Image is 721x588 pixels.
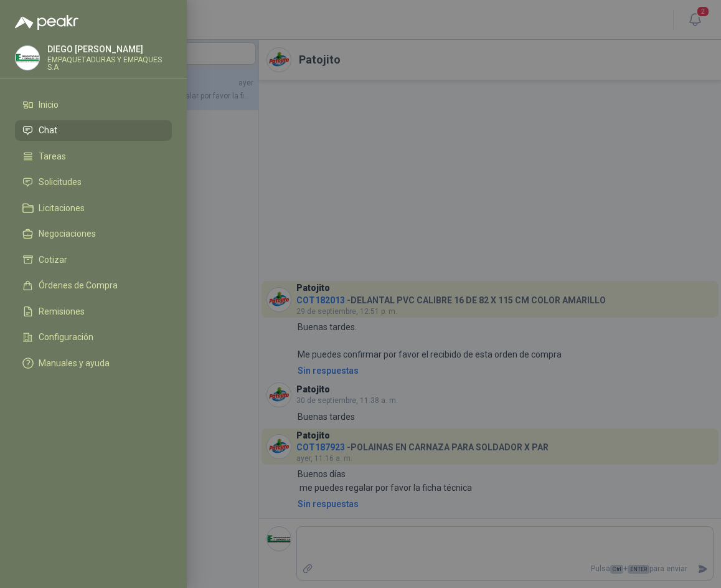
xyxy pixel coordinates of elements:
[39,280,118,290] span: Órdenes de Compra
[39,306,85,316] span: Remisiones
[15,172,172,193] a: Solicitudes
[15,15,78,30] img: Logo peakr
[15,94,172,115] a: Inicio
[15,146,172,167] a: Tareas
[15,249,172,270] a: Cotizar
[39,125,57,135] span: Chat
[15,197,172,219] a: Licitaciones
[39,100,59,110] span: Inicio
[15,120,172,141] a: Chat
[15,327,172,348] a: Configuración
[39,255,67,265] span: Cotizar
[39,229,96,239] span: Negociaciones
[47,56,172,71] p: EMPAQUETADURAS Y EMPAQUES S.A
[39,203,85,213] span: Licitaciones
[15,353,172,374] a: Manuales y ayuda
[16,46,39,70] img: Company Logo
[39,177,82,187] span: Solicitudes
[39,358,110,368] span: Manuales y ayuda
[15,275,172,296] a: Órdenes de Compra
[15,301,172,322] a: Remisiones
[47,45,172,54] p: DIEGO [PERSON_NAME]
[15,224,172,245] a: Negociaciones
[39,151,66,161] span: Tareas
[39,332,93,342] span: Configuración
